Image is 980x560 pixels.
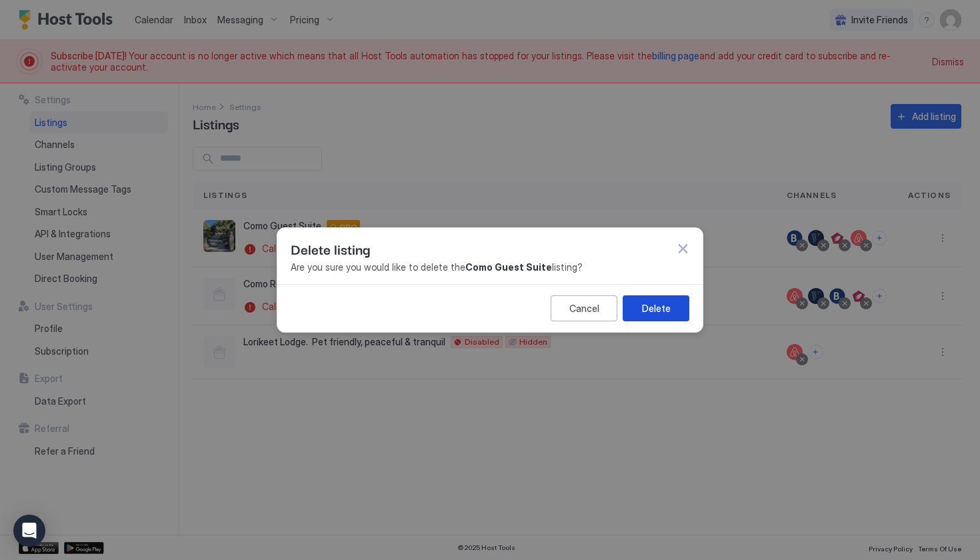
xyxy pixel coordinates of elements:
div: Delete [642,301,671,315]
span: Delete listing [291,239,370,259]
div: Open Intercom Messenger [13,515,45,547]
button: Cancel [551,295,617,321]
span: Are you sure you would like to delete the listing? [291,261,689,273]
button: Delete [623,295,689,321]
div: Cancel [569,301,599,315]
